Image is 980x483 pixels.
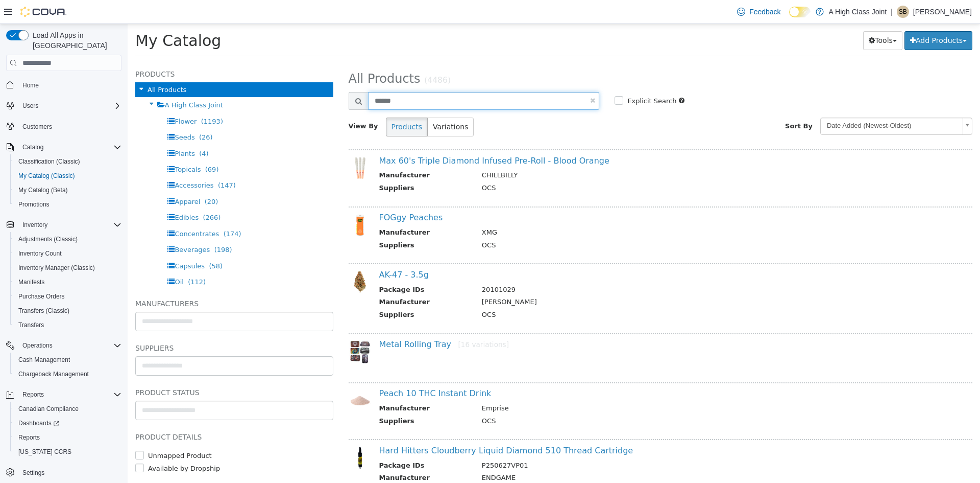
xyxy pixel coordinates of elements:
span: Reports [18,433,40,442]
img: 150 [221,190,244,213]
a: Inventory Count [14,247,66,260]
button: Chargeback Management [10,367,126,381]
img: 150 [221,365,244,388]
span: Customers [18,120,121,133]
span: Users [22,102,38,110]
div: Sherrill Brydges [897,6,909,18]
span: Dashboards [14,417,121,429]
span: Chargeback Management [14,368,121,380]
span: (20) [77,174,91,181]
span: All Products [221,48,293,62]
span: (69) [78,142,91,149]
a: [US_STATE] CCRS [14,446,76,458]
span: Transfers (Classic) [18,307,69,315]
span: (26) [71,109,85,117]
label: Unmapped Product [18,427,84,437]
label: Available by Dropship [18,440,92,450]
label: Explicit Search [497,72,549,82]
span: Inventory Count [14,247,121,260]
td: [PERSON_NAME] [347,273,822,286]
span: Load All Apps in [GEOGRAPHIC_DATA] [29,30,121,51]
a: Classification (Classic) [14,155,84,168]
button: Variations [300,94,346,112]
span: Settings [22,469,44,477]
span: Inventory Manager (Classic) [14,262,121,274]
span: Purchase Orders [14,290,121,303]
button: Inventory Count [10,246,126,261]
button: Promotions [10,197,126,212]
span: Dashboards [18,419,59,427]
span: Promotions [18,200,50,209]
button: Reports [18,388,48,401]
a: Cash Management [14,354,74,366]
span: Dark Mode [789,17,790,18]
input: Dark Mode [789,7,811,17]
button: Purchase Orders [10,289,126,304]
a: My Catalog (Beta) [14,184,72,196]
span: Plants [47,126,67,133]
td: Emprise [347,379,822,392]
img: 150 [221,316,244,339]
small: (4486) [297,52,323,61]
span: Concentrates [47,206,91,214]
p: A High Class Joint [829,6,887,18]
h5: Suppliers [8,318,206,330]
p: | [891,6,893,18]
span: Manifests [14,276,121,288]
span: Reports [18,388,121,401]
small: [16 variations] [331,316,381,325]
a: Hard Hitters Cloudberry Liquid Diamond 510 Thread Cartridge [252,422,506,431]
span: Feedback [749,7,780,17]
span: Topicals [47,142,73,149]
span: All Products [20,62,59,70]
td: CHILLBILLY [347,146,822,159]
button: Operations [18,339,57,352]
span: Date Added (Newest-Oldest) [693,94,831,110]
td: XMG [347,203,822,216]
h5: Products [8,44,206,56]
h5: Product Status [8,362,206,375]
span: Classification (Classic) [14,155,121,168]
a: Reports [14,431,44,444]
th: Suppliers [252,159,347,172]
button: Customers [2,119,126,134]
img: 150 [221,132,244,155]
span: View By [221,98,251,106]
span: Transfers [18,321,44,329]
span: Seeds [47,109,67,117]
span: Inventory [22,221,47,229]
button: Manifests [10,275,126,289]
a: Chargeback Management [14,368,93,380]
button: Inventory [2,218,126,232]
span: Sort By [657,98,685,106]
th: Manufacturer [252,203,347,216]
button: Canadian Compliance [10,402,126,416]
a: Feedback [733,2,785,22]
td: P250627VP01 [347,436,822,449]
span: Home [18,78,121,91]
th: Manufacturer [252,273,347,286]
a: Transfers (Classic) [14,305,73,317]
span: My Catalog [8,8,93,26]
span: [US_STATE] CCRS [18,448,71,456]
span: Reports [14,431,121,444]
button: Cash Management [10,353,126,367]
th: Package IDs [252,261,347,273]
span: Home [22,81,39,89]
a: Max 60's Triple Diamond Infused Pre-Roll - Blood Orange [252,132,482,142]
span: Accessories [47,157,86,165]
span: Purchase Orders [18,292,65,301]
h5: Manufacturers [8,273,206,286]
button: Home [2,77,126,92]
h5: Product Details [8,407,206,419]
a: Adjustments (Classic) [14,233,82,245]
button: [US_STATE] CCRS [10,445,126,459]
span: Capsules [47,238,77,246]
span: My Catalog (Beta) [18,186,68,194]
span: (266) [75,190,93,197]
a: Metal Rolling Tray[16 variations] [252,315,381,325]
button: Products [258,94,300,112]
span: Cash Management [14,354,121,366]
button: Settings [2,465,126,480]
a: Dashboards [14,417,63,429]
